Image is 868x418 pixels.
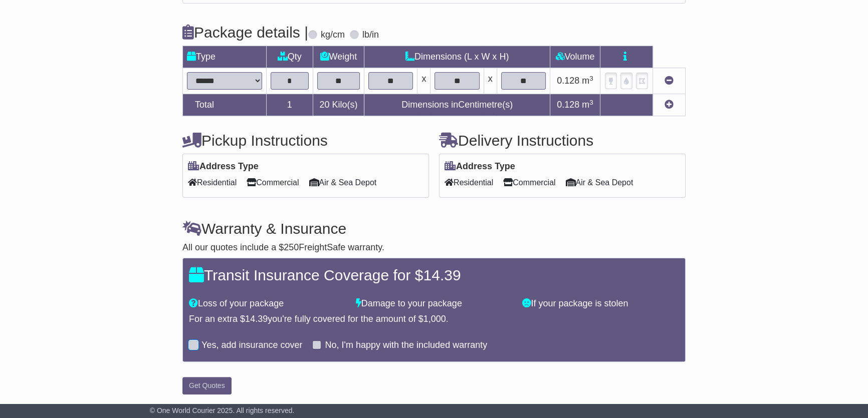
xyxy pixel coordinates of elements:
[423,267,461,283] span: 14.39
[364,94,550,116] td: Dimensions in Centimetre(s)
[566,175,633,190] span: Air & Sea Depot
[589,75,593,82] sup: 3
[665,100,674,110] a: Add new item
[417,68,430,94] td: x
[183,94,267,116] td: Total
[589,99,593,106] sup: 3
[267,94,313,116] td: 1
[245,314,268,324] span: 14.39
[423,314,446,324] span: 1,000
[247,175,299,190] span: Commercial
[362,30,379,41] label: lb/in
[484,68,497,94] td: x
[267,46,313,68] td: Qty
[309,175,377,190] span: Air & Sea Depot
[445,161,515,172] label: Address Type
[557,76,579,86] span: 0.128
[550,46,600,68] td: Volume
[517,298,684,309] div: If your package is stolen
[557,100,579,110] span: 0.128
[189,267,679,283] h4: Transit Insurance Coverage for $
[182,377,232,394] button: Get Quotes
[582,100,593,110] span: m
[182,24,308,41] h4: Package details |
[189,314,679,325] div: For an extra $ you're fully covered for the amount of $ .
[503,175,555,190] span: Commercial
[201,340,302,351] label: Yes, add insurance cover
[182,242,686,253] div: All our quotes include a $ FreightSafe warranty.
[183,46,267,68] td: Type
[665,76,674,86] a: Remove this item
[182,132,429,149] h4: Pickup Instructions
[445,175,493,190] span: Residential
[325,340,487,351] label: No, I'm happy with the included warranty
[321,30,345,41] label: kg/cm
[319,100,329,110] span: 20
[582,76,593,86] span: m
[313,46,364,68] td: Weight
[284,242,299,252] span: 250
[188,175,237,190] span: Residential
[182,220,686,237] h4: Warranty & Insurance
[313,94,364,116] td: Kilo(s)
[184,298,351,309] div: Loss of your package
[439,132,686,149] h4: Delivery Instructions
[150,406,295,414] span: © One World Courier 2025. All rights reserved.
[364,46,550,68] td: Dimensions (L x W x H)
[188,161,259,172] label: Address Type
[351,298,518,309] div: Damage to your package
